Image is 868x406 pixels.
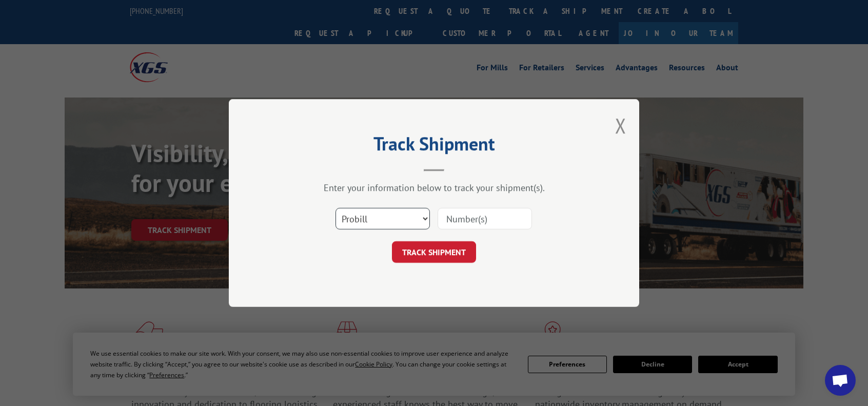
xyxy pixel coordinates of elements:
h2: Track Shipment [280,137,588,156]
input: Number(s) [438,208,532,229]
button: TRACK SHIPMENT [392,241,476,263]
div: Enter your information below to track your shipment(s). [280,182,588,194]
div: Open chat [825,365,856,396]
button: Close modal [615,112,626,139]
